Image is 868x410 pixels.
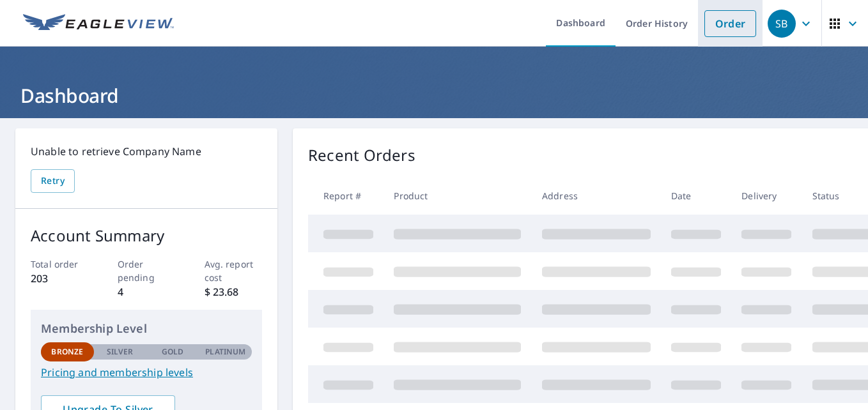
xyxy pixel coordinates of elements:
p: Membership Level [41,320,252,337]
button: Retry [31,169,75,193]
p: Recent Orders [308,144,415,167]
p: Order pending [118,257,176,284]
p: Platinum [205,346,245,358]
h1: Dashboard [15,82,853,109]
p: Avg. report cost [205,257,263,284]
p: Total order [31,257,89,271]
p: 203 [31,271,89,286]
p: Gold [162,346,183,358]
img: EV Logo [23,14,174,33]
p: Bronze [51,346,83,358]
p: Unable to retrieve Company Name [31,144,262,159]
p: 4 [118,284,176,300]
th: Report # [308,177,384,215]
a: Order [704,10,756,37]
th: Address [532,177,661,215]
span: Retry [41,173,65,189]
th: Product [384,177,531,215]
th: Delivery [731,177,802,215]
p: Silver [107,346,134,358]
p: Account Summary [31,224,262,247]
div: SB [768,10,796,38]
a: Pricing and membership levels [41,365,252,380]
p: $ 23.68 [205,284,263,300]
th: Date [661,177,731,215]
